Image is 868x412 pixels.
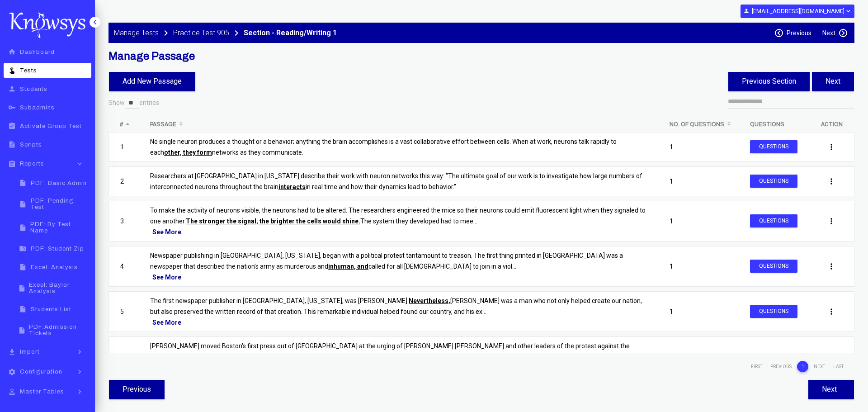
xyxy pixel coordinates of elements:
[31,264,78,270] span: Excel: Analysis
[328,263,368,270] u: inhuman, and
[6,85,18,93] i: person
[150,207,646,225] span: To make the activity of neurons visible, the neurons had to be altered. The researchers engineere...
[809,117,854,132] th: Action: activate to sort column ascending
[838,28,848,38] i: keyboard_arrow_right
[797,361,808,372] a: 1
[670,121,724,128] b: No. of Questions
[20,388,64,395] span: Master Tables
[31,180,87,186] span: PDF: Basic Admin
[120,306,127,317] p: 5
[150,121,176,128] b: Passage
[750,121,784,128] b: Questions
[6,388,18,396] i: approval
[6,66,18,74] i: touch_app
[670,216,727,227] p: 1
[17,263,28,271] i: insert_drive_file
[120,142,127,152] p: 1
[150,295,647,317] p: The first newspaper publisher in [GEOGRAPHIC_DATA], [US_STATE], was [PERSON_NAME]. [PERSON_NAME] ...
[17,284,27,292] i: insert_drive_file
[750,214,797,227] button: Questions
[787,29,811,37] label: Previous
[20,86,47,92] span: Students
[750,260,797,273] button: Questions
[6,104,18,111] i: key
[20,369,62,375] span: Configuration
[125,97,139,109] select: Showentries
[20,349,40,355] span: Import
[6,348,18,356] i: file_download
[90,18,99,27] i: keyboard_arrow_left
[750,305,797,318] button: Questions
[808,380,854,399] button: Next
[150,342,630,371] span: [PERSON_NAME] moved Boston's first press out of [GEOGRAPHIC_DATA] at the urging of [PERSON_NAME] ...
[20,104,55,111] span: Subadmins
[150,317,647,328] div: See More
[658,117,739,132] th: No. of Questions: activate to sort column ascending
[73,367,86,376] i: keyboard_arrow_right
[20,142,42,148] span: Scripts
[114,28,159,38] a: Manage Tests
[120,121,123,128] b: #
[150,227,647,237] div: See More
[164,149,212,156] u: other, they form
[231,28,242,38] i: keyboard_arrow_right
[17,305,28,313] i: insert_drive_file
[17,179,28,187] i: insert_drive_file
[73,387,86,396] i: keyboard_arrow_right
[31,306,71,313] span: Students List
[670,142,727,152] p: 1
[17,200,28,208] i: insert_drive_file
[20,161,44,167] span: Reports
[20,49,55,55] span: Dashboard
[821,121,843,128] b: Action
[812,72,854,91] button: Next
[17,224,28,232] i: insert_drive_file
[827,307,836,316] i: more_vert
[6,48,18,56] i: home
[827,262,836,271] i: more_vert
[827,142,836,152] i: more_vert
[409,297,450,304] u: Nevertheless,
[173,28,229,38] a: Practice Test 905
[29,282,89,294] span: Excel: Baylor Analysis
[750,175,797,188] button: Questions
[6,141,18,148] i: description
[20,67,37,74] span: Tests
[29,324,89,336] span: PDF:Admission Tickets
[31,198,89,210] span: PDF: Pending Test
[670,261,727,272] p: 1
[150,136,647,158] p: No single neuron produces a thought or a behavior; anything the brain accomplishes is a vast coll...
[6,368,18,376] i: settings
[139,117,658,132] th: Passage: activate to sort column ascending
[120,176,127,187] p: 2
[774,28,784,38] i: keyboard_arrow_left
[150,272,647,283] div: See More
[186,218,360,225] u: The stronger the signal, the brighter the cells would shine.
[160,28,171,38] i: keyboard_arrow_right
[827,177,836,186] i: more_vert
[17,327,27,334] i: insert_drive_file
[827,217,836,226] i: more_vert
[670,176,727,187] p: 1
[6,122,18,130] i: assignment_turned_in
[670,306,727,317] p: 1
[6,160,18,168] i: assignment
[73,159,86,168] i: keyboard_arrow_down
[750,140,797,153] button: Questions
[120,216,127,227] p: 3
[108,117,139,132] th: #: activate to sort column descending
[20,123,82,129] span: Activate Group Test
[150,172,642,190] span: Researchers at [GEOGRAPHIC_DATA] in [US_STATE] describe their work with neuron networks this way:...
[73,347,86,356] i: keyboard_arrow_right
[278,183,306,190] u: interacts
[822,29,835,37] label: Next
[17,245,28,252] i: folder_zip
[31,246,84,252] span: PDF: Student Zip
[244,28,337,38] a: Section - Reading/Writing 1
[30,221,89,234] span: PDF: By Test Name
[752,8,844,14] b: [EMAIL_ADDRESS][DOMAIN_NAME]
[844,7,851,15] i: expand_more
[743,8,750,14] i: person
[109,72,195,91] button: Add New Passage
[109,380,165,399] button: Previous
